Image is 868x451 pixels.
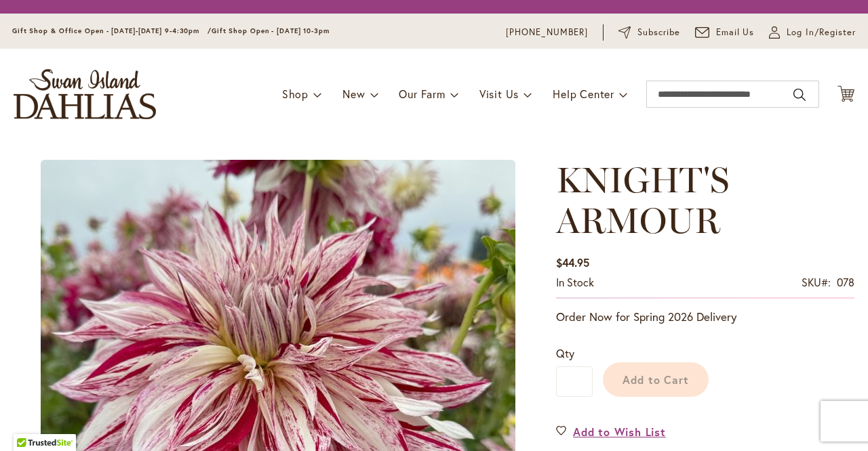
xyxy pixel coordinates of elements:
a: [PHONE_NUMBER] [506,26,588,39]
span: New [342,87,365,101]
a: Subscribe [618,26,680,39]
iframe: Launch Accessibility Center [10,403,48,441]
span: Help Center [553,87,614,101]
span: Email Us [716,26,755,39]
a: Log In/Register [769,26,856,39]
button: Search [793,84,806,106]
span: In stock [556,275,594,289]
span: Gift Shop Open - [DATE] 10-3pm [212,26,330,35]
span: Subscribe [637,26,680,39]
span: Gift Shop & Office Open - [DATE]-[DATE] 9-4:30pm / [12,26,212,35]
span: Add to Wish List [573,424,666,439]
p: Order Now for Spring 2026 Delivery [556,309,854,325]
span: $44.95 [556,255,589,270]
a: Email Us [695,26,755,39]
a: Add to Wish List [556,424,666,439]
a: store logo [14,69,156,119]
div: Availability [556,275,594,291]
span: Shop [282,87,309,101]
strong: SKU [802,275,831,289]
span: Qty [556,346,574,360]
span: Log In/Register [787,26,856,39]
span: Visit Us [479,87,519,101]
div: 078 [837,275,854,291]
span: KNIGHT'S ARMOUR [556,158,729,242]
span: Our Farm [399,87,445,101]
